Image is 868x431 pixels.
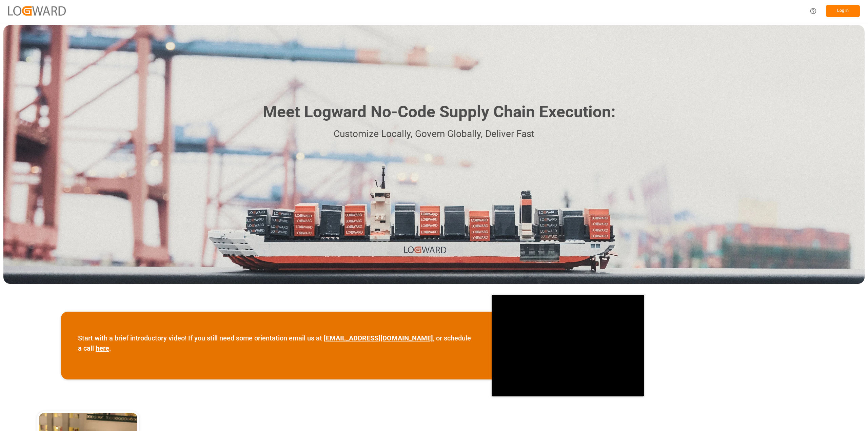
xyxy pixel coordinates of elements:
button: Help Center [806,3,821,19]
p: Customize Locally, Govern Globally, Deliver Fast [253,126,615,142]
a: here [96,344,109,352]
h1: Meet Logward No-Code Supply Chain Execution: [263,100,615,124]
p: Start with a brief introductory video! If you still need some orientation email us at , or schedu... [78,333,475,353]
button: Log In [826,5,860,17]
img: Logward_new_orange.png [8,6,66,15]
a: [EMAIL_ADDRESS][DOMAIN_NAME] [324,334,433,342]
